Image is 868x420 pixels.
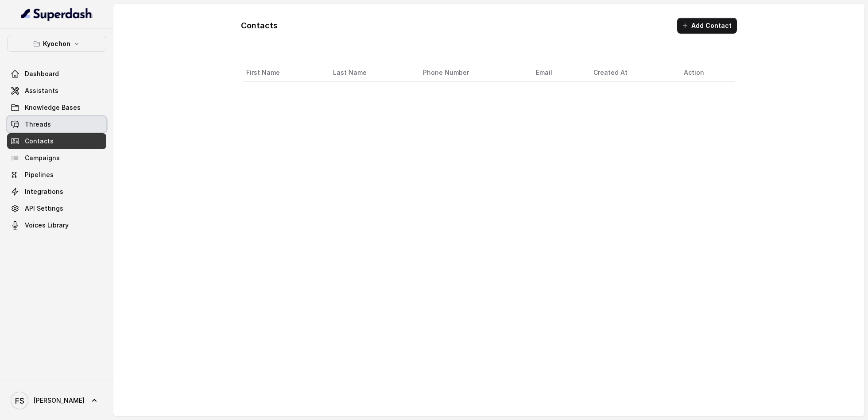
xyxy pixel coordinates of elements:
span: Assistants [25,86,58,95]
span: Contacts [25,137,54,146]
th: Created At [586,64,677,82]
h1: Contacts [241,19,278,33]
span: Integrations [25,187,63,196]
a: API Settings [7,200,106,216]
th: Action [677,64,735,82]
a: [PERSON_NAME] [7,388,106,413]
th: Email [529,64,586,82]
span: Knowledge Bases [25,103,81,112]
a: Threads [7,116,106,132]
span: Pipelines [25,170,54,179]
p: Kyochon [43,39,70,49]
a: Dashboard [7,66,106,82]
span: API Settings [25,204,63,213]
a: Pipelines [7,167,106,183]
span: Threads [25,120,51,129]
span: Dashboard [25,69,59,78]
span: Voices Library [25,221,69,230]
a: Contacts [7,133,106,149]
img: light.svg [21,7,93,21]
th: First Name [243,64,326,82]
a: Assistants [7,83,106,99]
button: Kyochon [7,36,106,52]
a: Voices Library [7,217,106,233]
th: Phone Number [416,64,529,82]
th: Last Name [326,64,416,82]
text: FS [15,396,24,405]
a: Integrations [7,184,106,200]
a: Knowledge Bases [7,100,106,116]
span: [PERSON_NAME] [34,396,85,405]
button: Add Contact [677,18,737,34]
span: Campaigns [25,154,60,162]
a: Campaigns [7,150,106,166]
